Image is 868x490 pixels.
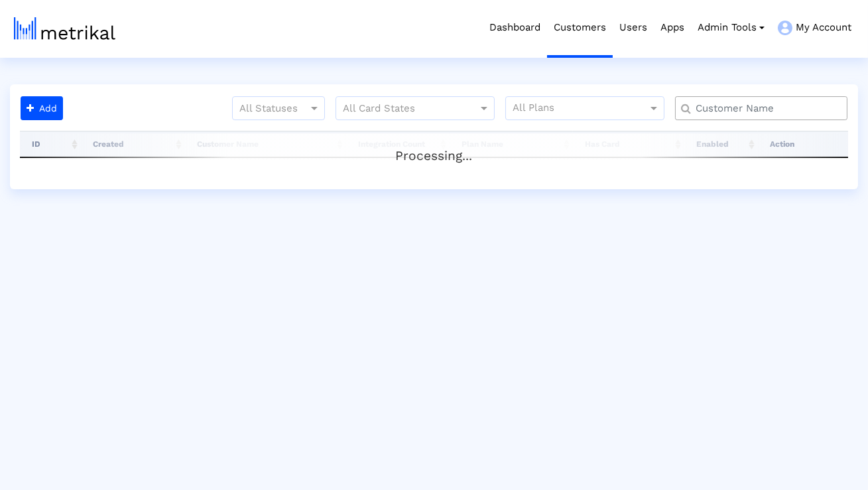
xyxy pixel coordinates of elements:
[81,131,184,157] th: Created
[20,133,848,160] div: Processing...
[185,131,346,157] th: Customer Name
[14,17,115,40] img: metrical-logo-light.png
[684,131,758,157] th: Enabled
[513,100,650,118] input: All Plans
[343,100,464,118] input: All Card States
[778,21,792,35] img: my-account-menu-icon.png
[21,96,63,120] button: Add
[686,102,842,116] input: Customer Name
[758,131,848,157] th: Action
[346,131,450,157] th: Integration Count
[450,131,574,157] th: Plan Name
[20,131,81,157] th: ID
[573,131,684,157] th: Has Card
